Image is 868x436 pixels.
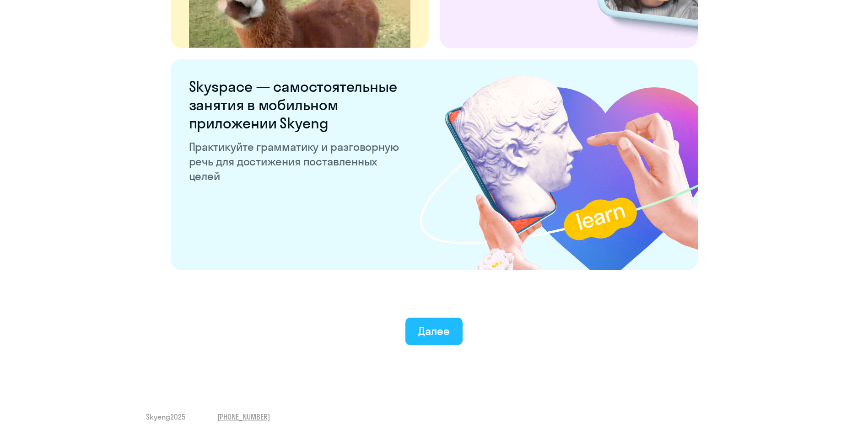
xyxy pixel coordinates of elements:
h6: Skyspace — самостоятельные занятия в мобильном приложении Skyeng [189,77,402,132]
span: Skyeng 2025 [146,412,185,422]
p: Практикуйте грамматику и разговорную речь для достижения поставленных целей [189,139,402,183]
button: Далее [405,318,463,345]
div: Далее [418,324,450,338]
img: skyspace [420,59,698,270]
a: [PHONE_NUMBER] [217,412,270,422]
